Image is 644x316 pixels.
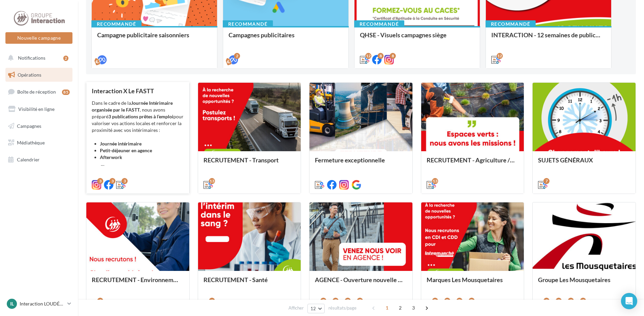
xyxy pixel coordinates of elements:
span: 12 [310,306,316,311]
div: 7 [332,298,339,304]
div: RECRUTEMENT - Environnement [92,276,184,290]
div: Campagnes publicitaires [229,32,343,45]
div: 12 [365,53,371,59]
div: Fermeture exceptionnelle [315,157,407,170]
div: 3 [580,298,586,304]
a: IL Interaction LOUDÉAC [5,297,72,310]
button: 12 [307,304,325,313]
a: Médiathèque [4,136,74,150]
span: Médiathèque [17,140,45,145]
div: 8 [390,53,396,59]
div: Interaction X Le FASTT [92,87,184,94]
div: 3 [556,298,562,304]
div: RECRUTEMENT - Agriculture / Espaces verts [427,157,519,170]
div: 7 [357,298,363,304]
button: Notifications 2 [4,51,71,65]
div: 3 [543,298,550,304]
div: RECRUTEMENT - Transport [203,157,296,170]
div: 3 [122,178,128,184]
span: Afficher [288,305,304,311]
strong: 3 publications prêtes à l’emploi [108,114,173,119]
span: 2 [395,302,406,313]
div: 7 [469,298,475,304]
strong: Journée Intérimaire organisée par le FASTT [92,100,173,113]
a: Calendrier [4,153,74,167]
div: 8 [378,53,384,59]
a: Boîte de réception85 [4,84,74,99]
div: Recommandé [223,20,273,28]
div: 12 [497,53,503,59]
div: Marques Les Mousquetaires [427,276,519,290]
strong: Afterwork [100,154,122,160]
div: 13 [209,178,215,184]
span: Campagnes [17,123,41,129]
span: Opérations [18,72,41,78]
strong: Journée intérimaire [100,141,142,146]
div: 3 [109,178,115,184]
span: résultats/page [328,305,357,311]
span: Boîte de réception [17,89,56,95]
p: Interaction LOUDÉAC [20,300,65,307]
div: 7 [320,298,326,304]
div: Recommandé [354,20,404,28]
button: Nouvelle campagne [5,32,72,44]
a: Campagnes [4,119,74,133]
div: Dans le cadre de la , nous avons préparé pour valoriser vos actions locales et renforcer la proxi... [92,100,184,167]
div: 2 [234,53,240,59]
div: INTERACTION - 12 semaines de publication [491,32,606,45]
div: 3 [568,298,574,304]
div: AGENCE - Ouverture nouvelle agence [315,276,407,290]
div: SUJETS GÉNÉRAUX [538,157,630,170]
div: Campagne publicitaire saisonniers [97,32,212,45]
div: Open Intercom Messenger [621,293,637,309]
div: 7 [444,298,450,304]
div: 6 [209,298,215,304]
a: Visibilité en ligne [4,102,74,116]
span: Notifications [18,55,45,61]
div: 3 [97,178,103,184]
div: Recommandé [486,20,536,28]
div: 13 [432,178,438,184]
div: 7 [432,298,438,304]
div: 7 [345,298,351,304]
div: 2 [63,56,68,61]
span: IL [10,300,14,307]
div: Recommandé [91,20,142,28]
div: Groupe Les Mousquetaires [538,276,630,290]
div: 85 [62,90,70,95]
div: RECRUTEMENT - Santé [203,276,296,290]
div: 9 [97,298,103,304]
span: 1 [382,302,392,313]
a: Opérations [4,68,74,82]
strong: Petit-déjeuner en agence [100,147,152,153]
span: Calendrier [17,157,40,162]
span: Visibilité en ligne [18,106,55,112]
div: 7 [456,298,463,304]
span: 3 [408,302,419,313]
div: 7 [543,178,550,184]
div: QHSE - Visuels campagnes siège [360,32,474,45]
